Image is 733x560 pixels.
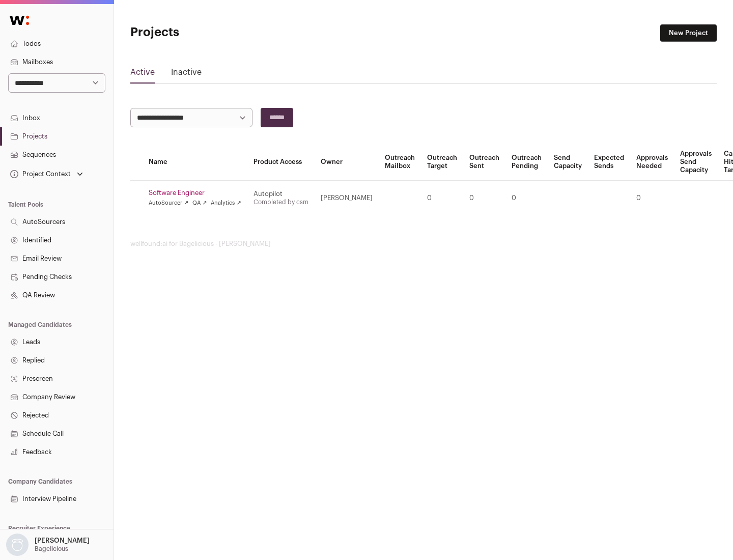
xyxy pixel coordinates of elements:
[211,199,241,207] a: Analytics ↗
[130,240,717,248] footer: wellfound:ai for Bagelicious - [PERSON_NAME]
[253,190,308,198] div: Autopilot
[149,199,188,207] a: AutoSourcer ↗
[192,199,207,207] a: QA ↗
[35,537,90,545] p: [PERSON_NAME]
[463,181,505,216] td: 0
[4,534,92,556] button: Open dropdown
[247,144,315,181] th: Product Access
[8,167,85,181] button: Open dropdown
[660,24,717,42] a: New Project
[463,144,505,181] th: Outreach Sent
[630,181,674,216] td: 0
[8,170,71,178] div: Project Context
[6,534,29,556] img: nopic.png
[149,189,241,197] a: Software Engineer
[674,144,718,181] th: Approvals Send Capacity
[379,144,421,181] th: Outreach Mailbox
[630,144,674,181] th: Approvals Needed
[548,144,588,181] th: Send Capacity
[171,66,202,82] a: Inactive
[505,144,548,181] th: Outreach Pending
[130,66,155,82] a: Active
[421,181,463,216] td: 0
[35,545,68,553] p: Bagelicious
[143,144,247,181] th: Name
[315,144,379,181] th: Owner
[130,24,326,41] h1: Projects
[253,199,308,205] a: Completed by csm
[588,144,630,181] th: Expected Sends
[421,144,463,181] th: Outreach Target
[4,10,35,31] img: Wellfound
[505,181,548,216] td: 0
[315,181,379,216] td: [PERSON_NAME]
